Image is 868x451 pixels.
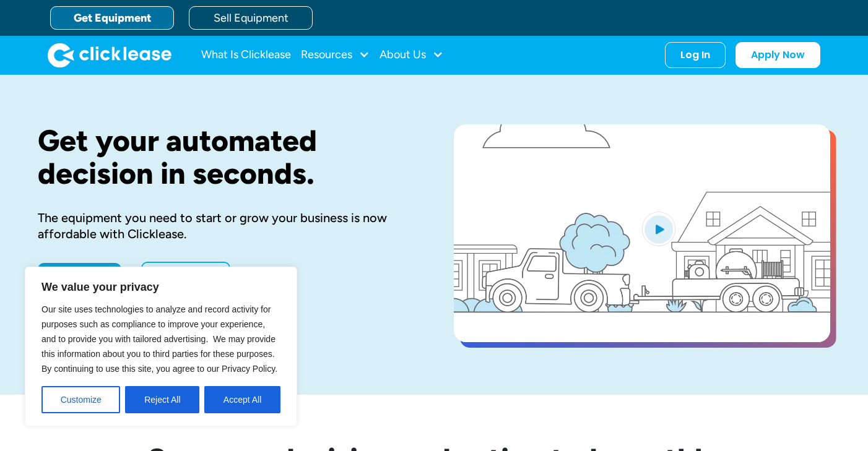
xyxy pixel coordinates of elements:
[41,280,280,294] p: We value your privacy
[48,43,171,67] img: Clicklease logo
[38,124,414,190] h1: Get your automated decision in seconds.
[642,212,675,246] img: Blue play button logo on a light blue circular background
[48,43,171,67] a: home
[41,304,277,374] span: Our site uses technologies to analyze and record activity for purposes such as compliance to impr...
[50,6,174,30] a: Get Equipment
[189,6,313,30] a: Sell Equipment
[301,43,370,67] div: Resources
[380,43,443,67] div: About Us
[25,267,297,426] div: We value your privacy
[38,263,121,288] a: Apply Now
[454,124,830,342] a: open lightbox
[141,262,230,289] a: Learn More
[680,49,710,61] div: Log In
[125,386,199,413] button: Reject All
[38,210,414,242] div: The equipment you need to start or grow your business is now affordable with Clicklease.
[201,43,291,67] a: What Is Clicklease
[41,386,120,413] button: Customize
[204,386,280,413] button: Accept All
[736,42,820,68] a: Apply Now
